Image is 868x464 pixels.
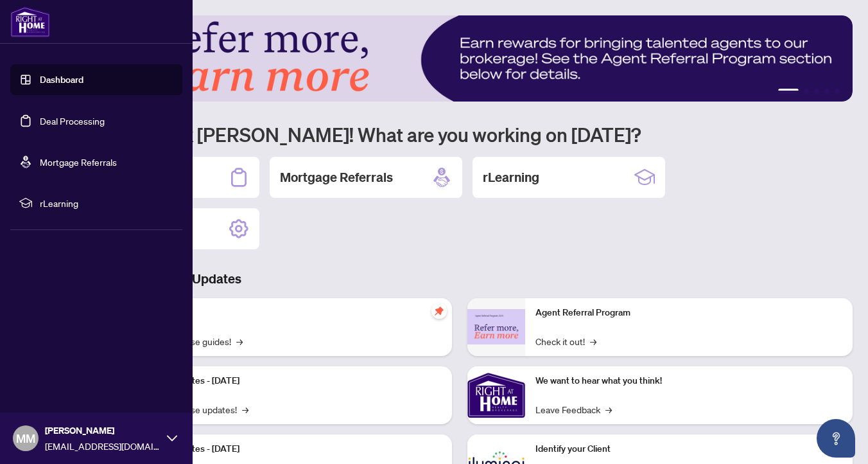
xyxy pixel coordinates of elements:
[467,309,525,344] img: Agent Referral Program
[483,168,539,186] h2: rLearning
[431,303,447,319] span: pushpin
[16,429,35,447] span: MM
[40,156,117,168] a: Mortgage Referrals
[10,6,50,37] img: logo
[835,89,840,94] button: 5
[535,402,612,416] a: Leave Feedback→
[814,89,819,94] button: 3
[535,374,842,388] p: We want to hear what you think!
[605,402,612,416] span: →
[135,374,442,388] p: Platform Updates - [DATE]
[535,334,596,348] a: Check it out!→
[135,442,442,456] p: Platform Updates - [DATE]
[242,402,248,416] span: →
[817,419,855,458] button: Open asap
[280,168,393,186] h2: Mortgage Referrals
[40,115,105,127] a: Deal Processing
[135,306,442,320] p: Self-Help
[467,366,525,424] img: We want to hear what you think!
[535,442,842,456] p: Identify your Client
[67,270,853,288] h3: Brokerage & Industry Updates
[45,424,161,438] span: [PERSON_NAME]
[824,89,829,94] button: 4
[67,122,853,147] h1: Welcome back [PERSON_NAME]! What are you working on [DATE]?
[236,334,243,348] span: →
[40,196,173,210] span: rLearning
[535,306,842,320] p: Agent Referral Program
[45,439,161,453] span: [EMAIL_ADDRESS][DOMAIN_NAME]
[804,89,809,94] button: 2
[590,334,596,348] span: →
[40,74,83,85] a: Dashboard
[67,15,853,102] img: Slide 0
[778,89,799,94] button: 1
